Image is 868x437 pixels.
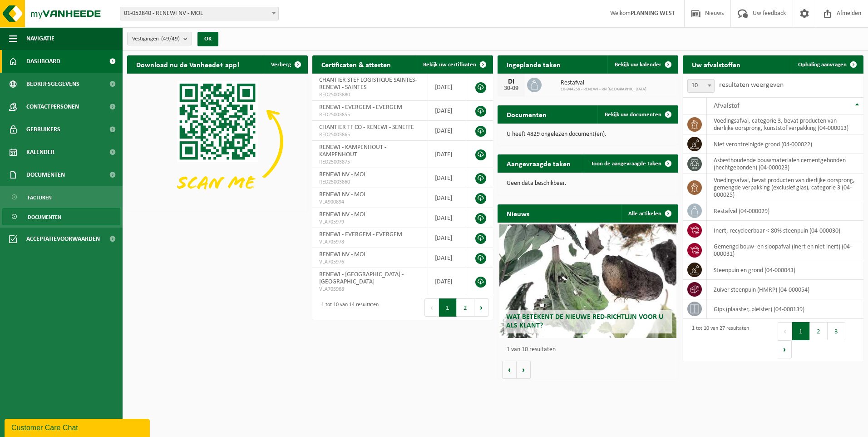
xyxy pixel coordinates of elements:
[707,154,863,174] td: asbesthoudende bouwmaterialen cementgebonden (hechtgebonden) (04-000023)
[707,174,863,201] td: voedingsafval, bevat producten van dierlijke oorsprong, gemengde verpakking (exclusief glas), cat...
[597,105,677,124] a: Bekijk uw documenten
[319,271,404,285] span: RENEWI - [GEOGRAPHIC_DATA] - [GEOGRAPHIC_DATA]
[26,228,100,250] span: Acceptatievoorwaarden
[319,251,366,258] span: RENEWI NV - MOL
[428,121,466,141] td: [DATE]
[631,10,675,17] strong: PLANNING WEST
[621,204,677,223] a: Alle artikelen
[5,417,152,437] iframe: chat widget
[810,322,828,340] button: 2
[502,361,517,379] button: Vorige
[319,124,414,131] span: CHANTIER TF CO - RENEWI - SENEFFE
[707,114,863,134] td: voedingsafval, categorie 3, bevat producten van dierlijke oorsprong, kunststof verpakking (04-000...
[120,7,278,20] span: 01-052840 - RENEWI NV - MOL
[683,55,750,73] h2: Uw afvalstoffen
[2,189,120,206] a: Facturen
[502,85,520,92] div: 30-09
[26,95,79,118] span: Contactpersonen
[319,258,421,266] span: VLA705976
[688,79,714,92] span: 10
[428,268,466,295] td: [DATE]
[607,55,677,74] a: Bekijk uw kalender
[28,209,61,226] span: Documenten
[474,298,488,317] button: Next
[127,74,308,209] img: Download de VHEPlus App
[319,91,421,99] span: RED25003880
[687,79,715,93] span: 10
[561,87,646,92] span: 10-944259 - RENEWI - RN [GEOGRAPHIC_DATA]
[26,27,54,50] span: Navigatie
[26,50,60,73] span: Dashboard
[507,347,674,353] p: 1 van 10 resultaten
[319,286,421,293] span: VLA705968
[26,73,79,95] span: Bedrijfsgegevens
[457,298,474,317] button: 2
[517,361,531,379] button: Volgende
[197,32,218,46] button: OK
[319,238,421,246] span: VLA705978
[687,321,749,359] div: 1 tot 10 van 27 resultaten
[428,101,466,121] td: [DATE]
[132,32,180,46] span: Vestigingen
[707,221,863,240] td: inert, recycleerbaar < 80% steenpuin (04-000030)
[423,62,476,68] span: Bekijk uw certificaten
[428,208,466,228] td: [DATE]
[428,168,466,188] td: [DATE]
[439,298,457,317] button: 1
[499,224,676,338] a: Wat betekent de nieuwe RED-richtlijn voor u als klant?
[26,164,65,186] span: Documenten
[498,154,580,172] h2: Aangevraagde taken
[507,180,669,187] p: Geen data beschikbaar.
[26,141,54,164] span: Kalender
[498,55,570,73] h2: Ingeplande taken
[319,159,421,166] span: RED25003875
[615,62,661,68] span: Bekijk uw kalender
[502,78,520,85] div: DI
[428,74,466,101] td: [DATE]
[127,32,192,45] button: Vestigingen(49/49)
[428,141,466,168] td: [DATE]
[506,313,663,329] span: Wat betekent de nieuwe RED-richtlijn voor u als klant?
[707,280,863,299] td: zuiver steenpuin (HMRP) (04-000054)
[707,240,863,260] td: gemengd bouw- en sloopafval (inert en niet inert) (04-000031)
[319,111,421,119] span: RED25003855
[271,62,291,68] span: Verberg
[584,154,677,173] a: Toon de aangevraagde taken
[707,299,863,319] td: gips (plaaster, pleister) (04-000139)
[778,322,792,340] button: Previous
[319,104,402,111] span: RENEWI - EVERGEM - EVERGEM
[707,201,863,221] td: restafval (04-000029)
[714,102,740,109] span: Afvalstof
[416,55,492,74] a: Bekijk uw certificaten
[428,248,466,268] td: [DATE]
[319,218,421,226] span: VLA705979
[2,208,120,225] a: Documenten
[778,340,792,358] button: Next
[161,36,180,42] count: (49/49)
[312,55,400,73] h2: Certificaten & attesten
[319,171,366,178] span: RENEWI NV - MOL
[719,81,784,89] label: resultaten weergeven
[127,55,248,73] h2: Download nu de Vanheede+ app!
[591,161,661,167] span: Toon de aangevraagde taken
[319,211,366,218] span: RENEWI NV - MOL
[428,188,466,208] td: [DATE]
[28,189,52,206] span: Facturen
[605,112,661,118] span: Bekijk uw documenten
[319,191,366,198] span: RENEWI NV - MOL
[507,131,669,138] p: U heeft 4829 ongelezen document(en).
[317,298,379,318] div: 1 tot 10 van 14 resultaten
[319,144,386,158] span: RENEWI - KAMPENHOUT - KAMPENHOUT
[828,322,845,340] button: 3
[319,179,421,186] span: RED25003860
[120,7,279,20] span: 01-052840 - RENEWI NV - MOL
[319,131,421,139] span: RED25003865
[319,199,421,206] span: VLA900894
[707,260,863,280] td: steenpuin en grond (04-000043)
[428,228,466,248] td: [DATE]
[561,79,646,87] span: Restafval
[792,322,810,340] button: 1
[424,298,439,317] button: Previous
[707,134,863,154] td: niet verontreinigde grond (04-000022)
